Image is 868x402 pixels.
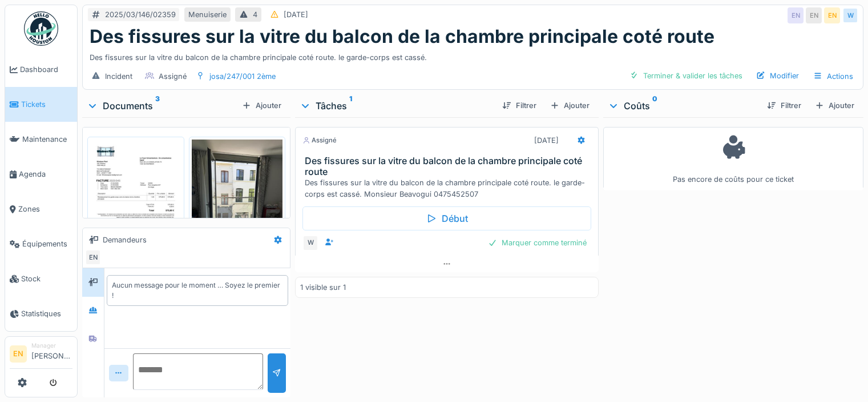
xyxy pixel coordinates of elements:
[5,52,77,87] a: Dashboard
[5,296,77,331] a: Statistiques
[611,132,856,185] div: Pas encore de coûts pour ce ticket
[159,71,187,82] div: Assigné
[752,68,804,83] div: Modifier
[806,7,822,23] div: EN
[5,192,77,226] a: Zones
[842,7,858,23] div: W
[788,7,804,23] div: EN
[103,234,147,245] div: Demandeurs
[112,280,283,301] div: Aucun message pour le moment … Soyez le premier !
[192,140,283,261] img: 052w7t5bz0fc42sb0uqlbj3zy7ix
[21,308,72,319] span: Statistiques
[253,9,257,20] div: 4
[5,87,77,122] a: Tickets
[85,249,101,265] div: EN
[608,99,758,113] div: Coûts
[808,68,858,85] div: Actions
[21,99,72,110] span: Tickets
[24,11,58,46] img: Badge_color-CXgf-gQk.svg
[305,156,594,177] h3: Des fissures sur la vitre du balcon de la chambre principale coté route
[300,99,493,113] div: Tâches
[90,47,856,63] div: Des fissures sur la vitre du balcon de la chambre principale coté route. le garde-corps est cassé.
[22,238,72,249] span: Équipements
[31,341,72,366] li: [PERSON_NAME]
[188,9,227,20] div: Menuiserie
[302,235,318,251] div: W
[21,273,72,284] span: Stock
[284,9,308,20] div: [DATE]
[302,206,591,230] div: Début
[18,204,72,214] span: Zones
[534,135,559,146] div: [DATE]
[5,261,77,296] a: Stock
[652,99,657,113] sup: 0
[87,99,237,113] div: Documents
[625,68,747,83] div: Terminer & valider les tâches
[498,98,541,113] div: Filtrer
[5,122,77,157] a: Maintenance
[31,341,72,350] div: Manager
[810,98,859,113] div: Ajouter
[155,99,160,113] sup: 3
[824,7,840,23] div: EN
[90,26,714,47] h1: Des fissures sur la vitre du balcon de la chambre principale coté route
[5,157,77,192] a: Agenda
[546,98,594,113] div: Ajouter
[483,235,591,250] div: Marquer comme terminé
[20,64,72,75] span: Dashboard
[302,136,337,145] div: Assigné
[22,134,72,145] span: Maintenance
[90,140,181,268] img: lp3yy9n2ytvin2vbm5sqqbzjwrp8
[305,177,594,199] div: Des fissures sur la vitre du balcon de la chambre principale coté route. le garde-corps est cassé...
[349,99,352,113] sup: 1
[237,98,286,113] div: Ajouter
[5,226,77,261] a: Équipements
[10,345,27,363] li: EN
[19,169,72,180] span: Agenda
[762,98,806,113] div: Filtrer
[105,9,176,20] div: 2025/03/146/02359
[105,71,132,82] div: Incident
[300,282,346,293] div: 1 visible sur 1
[10,341,72,369] a: EN Manager[PERSON_NAME]
[209,71,276,82] div: josa/247/001 2ème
